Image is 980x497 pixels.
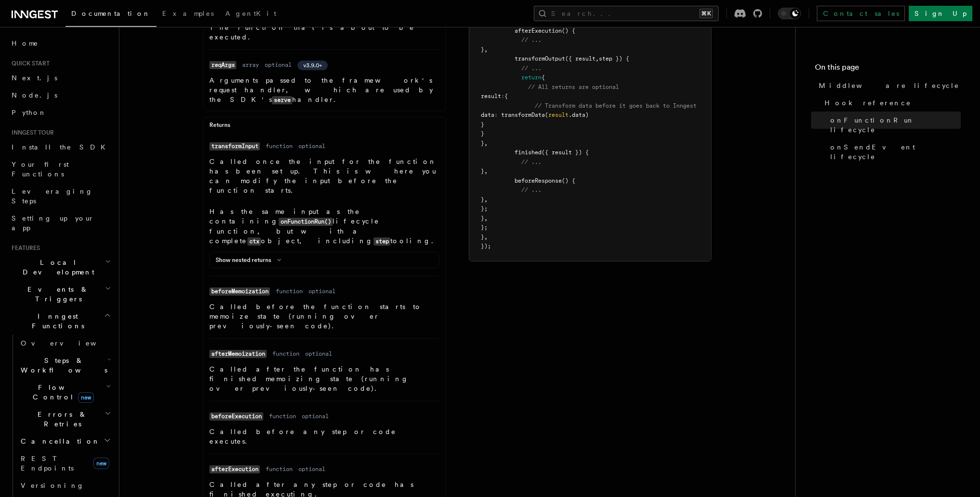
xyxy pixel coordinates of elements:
[562,177,575,184] span: () {
[298,465,325,473] dd: optional
[12,187,93,205] span: Leveraging Steps
[548,112,568,118] span: result
[504,93,508,99] span: {
[93,458,109,469] span: new
[8,311,104,331] span: Inngest Functions
[8,129,54,137] span: Inngest tour
[12,161,69,178] span: Your first Functions
[494,112,498,118] span: :
[830,142,961,162] span: onSendEvent lifecycle
[481,46,484,53] span: }
[515,55,565,62] span: transformOutput
[279,218,333,226] code: onFunctionRun()
[8,244,40,252] span: Features
[276,287,303,295] dd: function
[565,55,595,62] span: ({ result
[17,379,113,406] button: Flow Controlnew
[269,412,296,420] dd: function
[481,243,491,249] span: });
[568,112,589,118] span: .data)
[216,256,285,264] button: Show nested returns
[156,3,219,26] a: Examples
[8,69,113,87] a: Next.js
[17,410,104,429] span: Errors & Retries
[12,91,57,99] span: Node.js
[209,61,236,69] code: reqArgs
[484,168,488,174] span: ,
[819,81,959,90] span: Middleware lifecycle
[8,285,105,304] span: Events & Triggers
[778,8,801,19] button: Toggle dark mode
[209,287,270,296] code: beforeMemoization
[521,37,542,43] span: // ...
[521,65,542,72] span: // ...
[8,60,50,67] span: Quick start
[71,10,151,17] span: Documentation
[484,215,488,222] span: ,
[209,350,267,358] code: afterMemoization
[309,287,335,295] dd: optional
[528,84,619,90] span: // All returns are optional
[209,302,439,331] p: Called before the function starts to memoize state (running over previously-seen code).
[8,104,113,121] a: Python
[481,196,484,203] span: }
[821,94,961,112] a: Hook reference
[17,436,100,446] span: Cancellation
[830,115,961,135] span: onFunctionRun lifecycle
[826,138,961,165] a: onSendEvent lifecycle
[484,46,488,53] span: ,
[542,149,589,156] span: ({ result }) {
[12,214,94,232] span: Setting up your app
[595,55,599,62] span: ,
[266,465,293,473] dd: function
[12,143,111,151] span: Install the SDK
[219,3,282,26] a: AgentKit
[204,121,445,133] div: Returns
[562,27,575,34] span: () {
[303,62,322,69] span: v3.9.0+
[481,224,488,231] span: };
[909,6,972,21] a: Sign Up
[209,207,439,246] p: Has the same input as the containing lifecycle function, but with a complete object, including to...
[209,465,260,473] code: afterExecution
[825,98,911,108] span: Hook reference
[815,77,961,94] a: Middleware lifecycle
[17,406,113,433] button: Errors & Retries
[266,142,293,150] dd: function
[8,210,113,236] a: Setting up your app
[17,356,107,375] span: Steps & Workflows
[78,392,94,403] span: new
[8,281,113,308] button: Events & Triggers
[21,339,120,347] span: Overview
[535,102,696,109] span: // Transform data before it goes back to Inngest
[242,61,259,69] dd: array
[481,205,488,212] span: };
[12,38,39,48] span: Home
[8,308,113,335] button: Inngest Functions
[162,10,214,17] span: Examples
[8,183,113,210] a: Leveraging Steps
[209,364,439,393] p: Called after the function has finished memoizing state (running over previously-seen code).
[65,3,156,27] a: Documentation
[515,27,562,34] span: afterExecution
[17,352,113,379] button: Steps & Workflows
[209,23,439,42] p: The function that is about to be executed.
[815,62,961,77] h4: On this page
[521,74,542,81] span: return
[481,130,484,137] span: }
[8,156,113,183] a: Your first Functions
[521,186,542,193] span: // ...
[302,412,329,420] dd: optional
[481,215,484,222] span: }
[12,109,47,116] span: Python
[515,149,542,156] span: finished
[501,93,504,99] span: :
[484,196,488,203] span: ,
[481,93,501,99] span: result
[17,335,113,352] a: Overview
[481,168,484,174] span: }
[515,177,562,184] span: beforeResponse
[481,140,484,147] span: }
[8,258,105,277] span: Local Development
[225,10,276,17] span: AgentKit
